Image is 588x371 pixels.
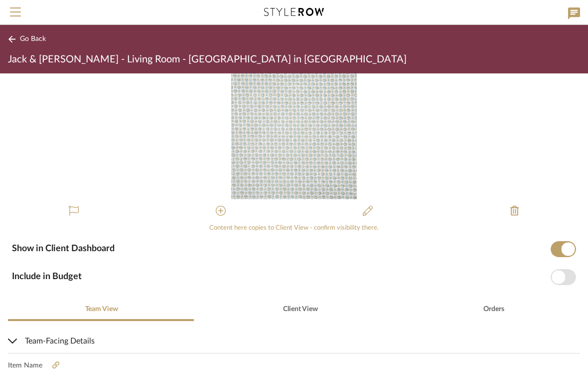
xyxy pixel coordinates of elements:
[283,306,318,313] span: Client View
[85,306,118,313] span: Team View
[8,223,580,233] div: Content here copies to Client View - confirm visibility there.
[8,33,49,45] button: Go Back
[12,244,115,253] span: Show in Client Dashboard
[8,362,580,370] label: Item Name
[8,335,576,347] span: Team-Facing Details
[12,272,82,281] span: Include in Budget
[231,73,357,199] img: 0571dbc3-09c0-4347-954f-1baa787e598b_436x436.jpg
[20,35,46,43] span: Go Back
[8,53,407,65] span: Jack & [PERSON_NAME] - Living Room - [GEOGRAPHIC_DATA] in [GEOGRAPHIC_DATA]
[483,306,504,313] span: Orders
